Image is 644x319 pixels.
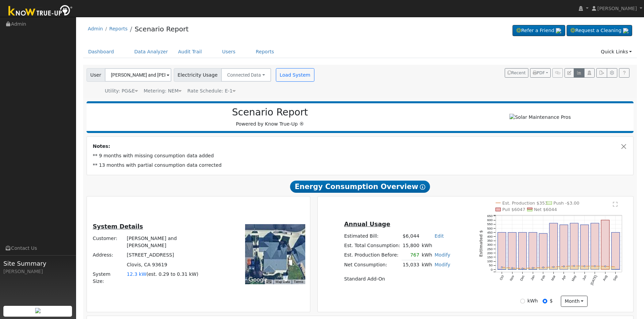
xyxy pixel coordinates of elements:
i: Show Help [420,184,425,190]
img: Know True-Up [5,4,76,19]
text: May [571,274,577,282]
span: Site Summary [3,259,72,268]
rect: onclick="" [591,223,599,269]
td: [PERSON_NAME] and [PERSON_NAME] [126,234,213,250]
rect: onclick="" [570,223,578,269]
text: Jun [582,274,588,281]
text: 600 [487,218,493,222]
input: kWh [520,299,525,303]
img: Solar Maintenance Pros [509,114,571,121]
a: Admin [88,26,103,31]
a: Terms (opens in new tab) [294,280,303,284]
span: Electricity Usage [174,68,221,82]
circle: onclick="" [532,267,534,268]
span: PDF [533,71,545,75]
img: retrieve [35,308,41,313]
text: Aug [602,274,608,281]
rect: onclick="" [612,232,620,269]
text: 150 [487,255,493,259]
button: Login As [584,68,595,78]
u: Annual Usage [344,221,390,228]
text: 200 [487,251,493,255]
button: Connected Data [221,68,271,82]
button: Edit User [565,68,574,78]
td: Est. Total Consumption: [343,241,401,250]
a: Help Link [619,68,629,78]
td: Customer: [92,234,126,250]
rect: onclick="" [580,224,589,269]
circle: onclick="" [543,267,544,268]
td: Clovis, CA 93619 [126,260,213,269]
img: retrieve [623,28,628,33]
td: [STREET_ADDRESS] [126,250,213,260]
text: Sep [613,274,619,281]
td: Est. Production Before: [343,250,401,260]
td: kWh [421,250,433,260]
text: 50 [489,263,493,267]
text: Feb [540,274,546,281]
rect: onclick="" [549,223,557,269]
text: Push -$3.00 [553,200,579,205]
text: 500 [487,226,493,230]
text: Oct [499,274,505,281]
button: month [561,296,588,307]
a: Modify [434,262,450,267]
button: Map Data [276,280,290,284]
a: Data Analyzer [129,46,173,58]
label: $ [550,297,553,304]
a: Open this area in Google Maps (opens a new window) [247,275,269,284]
text: Dec [519,274,525,282]
h2: Scenario Report [93,107,447,118]
rect: onclick="" [529,232,537,269]
div: Utility: PG&E [105,87,138,95]
text: Net $6044 [534,207,557,212]
button: Load System [276,68,314,82]
td: ** 9 months with missing consumption data added [92,151,629,161]
td: $6,044 [402,231,421,241]
input: $ [543,299,547,303]
text: 400 [487,235,493,238]
text: 100 [487,259,493,263]
button: Export Interval Data [596,68,607,78]
u: System Details [93,223,143,230]
span: [PERSON_NAME] [597,6,637,11]
span: 12.3 kW [127,271,146,277]
button: PDF [530,68,551,78]
text: Nov [509,274,515,282]
rect: onclick="" [560,224,568,269]
div: Metering: NEM [144,87,182,95]
a: Dashboard [83,46,119,58]
circle: onclick="" [594,265,596,267]
circle: onclick="" [574,265,575,266]
text: 650 [487,214,493,218]
img: retrieve [556,28,561,33]
a: Audit Trail [173,46,207,58]
text: Jan [530,274,536,281]
span: User [87,68,105,82]
button: Recent [505,68,528,78]
text: [DATE] [590,274,598,286]
circle: onclick="" [605,266,606,267]
button: Settings [607,68,617,78]
td: Net Consumption: [343,260,401,270]
a: Reports [109,26,127,31]
rect: onclick="" [519,232,527,269]
text: 0 [491,267,493,271]
circle: onclick="" [511,267,513,269]
span: Alias: E1 [187,88,236,94]
td: Standard Add-On [343,274,451,284]
div: Powered by Know True-Up ® [90,107,450,128]
span: Energy Consumption Overview [290,181,430,193]
rect: onclick="" [508,232,516,269]
span: est. 0.29 to 0.31 kW [148,271,196,277]
circle: onclick="" [553,266,554,268]
span: ) [196,271,198,277]
text: Apr [561,274,567,281]
img: Google [247,275,269,284]
circle: onclick="" [563,266,565,267]
a: Request a Cleaning [567,25,632,36]
a: Reports [251,46,279,58]
circle: onclick="" [522,268,523,269]
td: System Size [126,269,213,286]
text: Estimated $ [479,230,483,257]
